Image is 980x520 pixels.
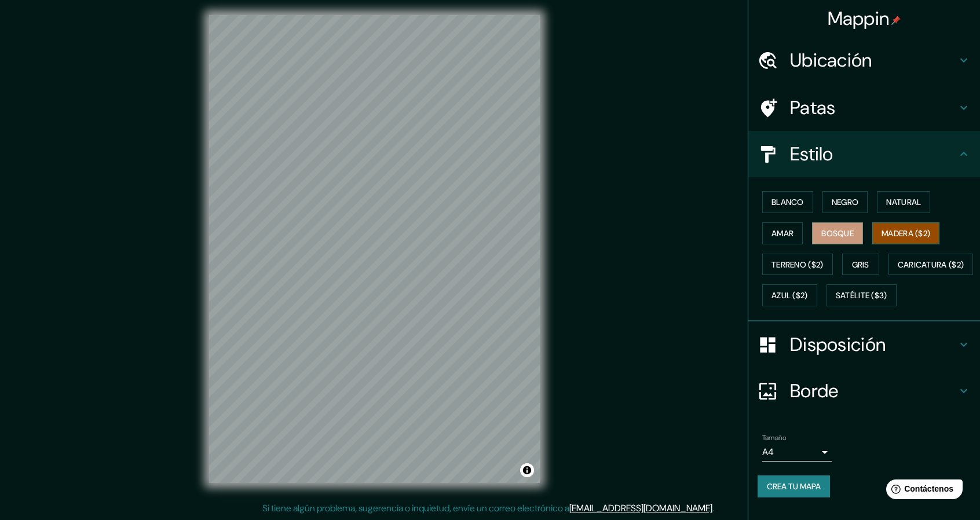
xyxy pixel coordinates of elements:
[827,284,897,306] button: Satélite ($3)
[762,284,817,306] button: Azul ($2)
[842,254,879,276] button: Gris
[888,254,974,276] button: Caricatura ($2)
[821,228,854,239] font: Bosque
[822,191,868,213] button: Negro
[748,131,980,177] div: Estilo
[790,379,839,403] font: Borde
[790,142,833,166] font: Estilo
[262,502,569,514] font: Si tiene algún problema, sugerencia o inquietud, envíe un correo electrónico a
[771,291,808,301] font: Azul ($2)
[771,197,804,207] font: Blanco
[520,463,534,477] button: Activar o desactivar atribución
[877,475,967,507] iframe: Lanzador de widgets de ayuda
[762,254,833,276] button: Terreno ($2)
[712,502,714,514] font: .
[877,191,930,213] button: Natural
[209,15,540,483] canvas: Mapa
[836,291,887,301] font: Satélite ($3)
[790,332,886,357] font: Disposición
[714,501,716,514] font: .
[762,446,774,458] font: A4
[771,228,793,239] font: Amar
[762,191,813,213] button: Blanco
[790,96,836,120] font: Patas
[771,259,824,270] font: Terreno ($2)
[886,197,921,207] font: Natural
[882,228,930,239] font: Madera ($2)
[832,197,859,207] font: Negro
[828,6,890,31] font: Mappin
[898,259,964,270] font: Caricatura ($2)
[716,501,718,514] font: .
[758,475,830,497] button: Crea tu mapa
[767,481,821,492] font: Crea tu mapa
[872,222,939,244] button: Madera ($2)
[748,321,980,368] div: Disposición
[852,259,869,270] font: Gris
[748,368,980,414] div: Borde
[762,222,803,244] button: Amar
[790,48,872,72] font: Ubicación
[748,85,980,131] div: Patas
[762,433,786,442] font: Tamaño
[812,222,863,244] button: Bosque
[748,37,980,83] div: Ubicación
[569,502,712,514] a: [EMAIL_ADDRESS][DOMAIN_NAME]
[891,16,901,25] img: pin-icon.png
[762,443,832,462] div: A4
